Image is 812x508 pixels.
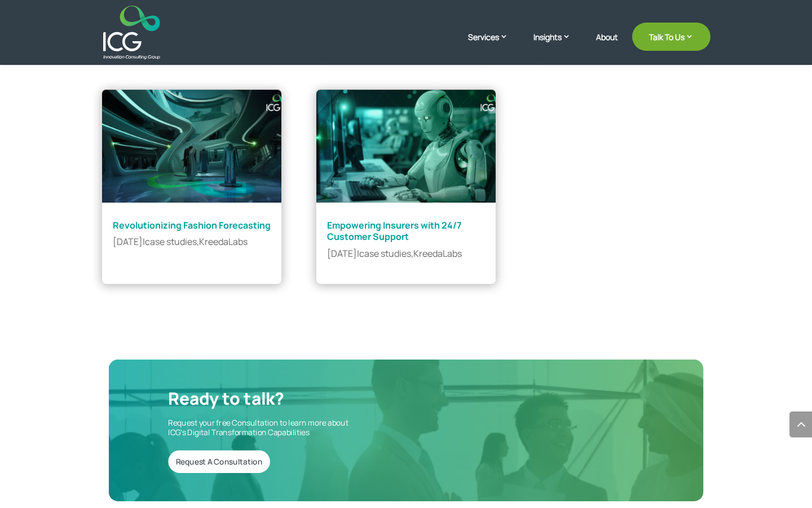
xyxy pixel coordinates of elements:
p: Request your free Consultation to learn more about ICG’s Digital Transformation Capabilities [168,418,393,437]
h2: Ready to talk? [168,388,393,413]
img: Empowering Insurers with 24/7 Customer Support [316,89,496,202]
a: Request A Consultation [168,450,270,472]
a: Empowering Insurers with 24/7 Customer Support [327,219,462,243]
a: Services [468,31,519,59]
iframe: Chat Widget [619,386,812,508]
a: case studies [145,235,197,248]
p: | , [113,237,271,247]
img: Revolutionizing Fashion Forecasting [101,89,282,202]
a: Revolutionizing Fashion Forecasting [113,219,271,231]
span: [DATE] [327,247,357,260]
img: ICG [103,6,160,59]
p: | , [327,248,485,259]
a: Talk To Us [632,23,710,51]
a: Insights [533,31,582,59]
a: About [596,33,618,59]
a: KreedaLabs [199,235,248,248]
a: KreedaLabs [413,247,462,260]
a: case studies [359,247,411,260]
span: [DATE] [113,235,143,248]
